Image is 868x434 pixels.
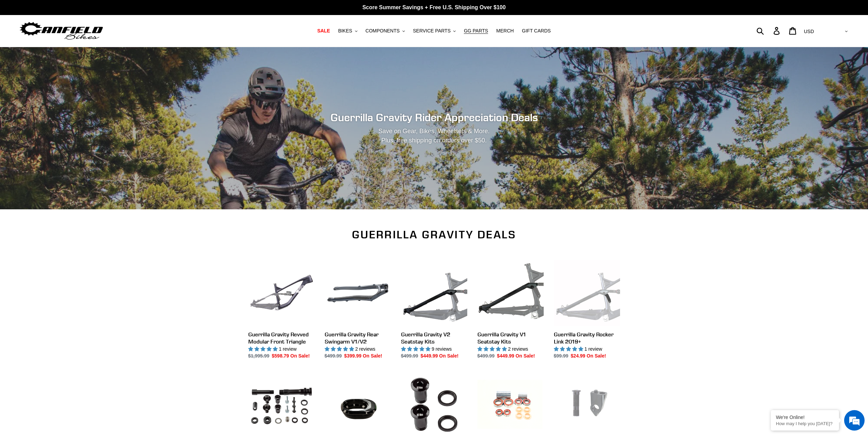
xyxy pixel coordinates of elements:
[362,26,408,36] button: COMPONENTS
[760,23,778,38] input: Search
[366,28,400,34] span: COMPONENTS
[776,415,834,420] div: We're Online!
[335,26,361,36] button: BIKES
[413,28,451,34] span: SERVICE PARTS
[464,28,488,34] span: GG PARTS
[248,111,620,124] h2: Guerrilla Gravity Rider Appreciation Deals
[460,26,491,36] a: GG PARTS
[317,28,330,34] span: SALE
[338,28,352,34] span: BIKES
[248,228,620,241] h2: Guerrilla Gravity Deals
[522,28,551,34] span: GIFT CARDS
[410,26,459,36] button: SERVICE PARTS
[295,127,574,145] p: Save on Gear, Bikes, Wheelsets & More. Plus, free shipping on orders over $50.
[314,26,333,36] a: SALE
[493,26,517,36] a: MERCH
[518,26,554,36] a: GIFT CARDS
[496,28,514,34] span: MERCH
[19,20,104,42] img: Canfield Bikes
[776,421,834,426] p: How may I help you today?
